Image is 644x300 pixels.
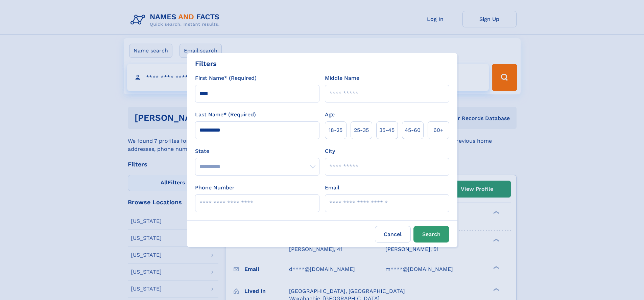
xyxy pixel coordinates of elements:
[195,74,257,82] label: First Name* (Required)
[195,59,217,69] div: Filters
[195,184,235,192] label: Phone Number
[433,126,444,134] span: 60+
[413,226,449,243] button: Search
[195,111,256,119] label: Last Name* (Required)
[405,126,421,134] span: 45‑60
[379,126,395,134] span: 35‑45
[195,147,319,155] label: State
[325,184,339,192] label: Email
[325,147,335,155] label: City
[354,126,369,134] span: 25‑35
[325,74,359,82] label: Middle Name
[325,111,335,119] label: Age
[329,126,342,134] span: 18‑25
[375,226,411,243] label: Cancel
